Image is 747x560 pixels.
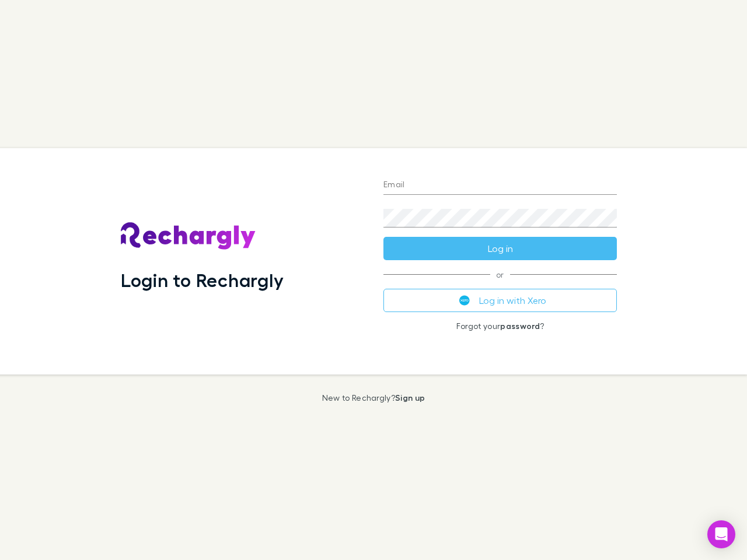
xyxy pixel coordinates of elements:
div: Open Intercom Messenger [707,520,735,548]
a: Sign up [395,393,425,402]
span: or [383,274,617,275]
button: Log in with Xero [383,289,617,312]
h1: Login to Rechargly [121,269,284,291]
button: Log in [383,237,617,260]
p: New to Rechargly? [322,393,425,402]
p: Forgot your ? [383,321,617,331]
img: Rechargly's Logo [121,222,256,250]
a: password [500,321,540,331]
img: Xero's logo [459,295,470,306]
